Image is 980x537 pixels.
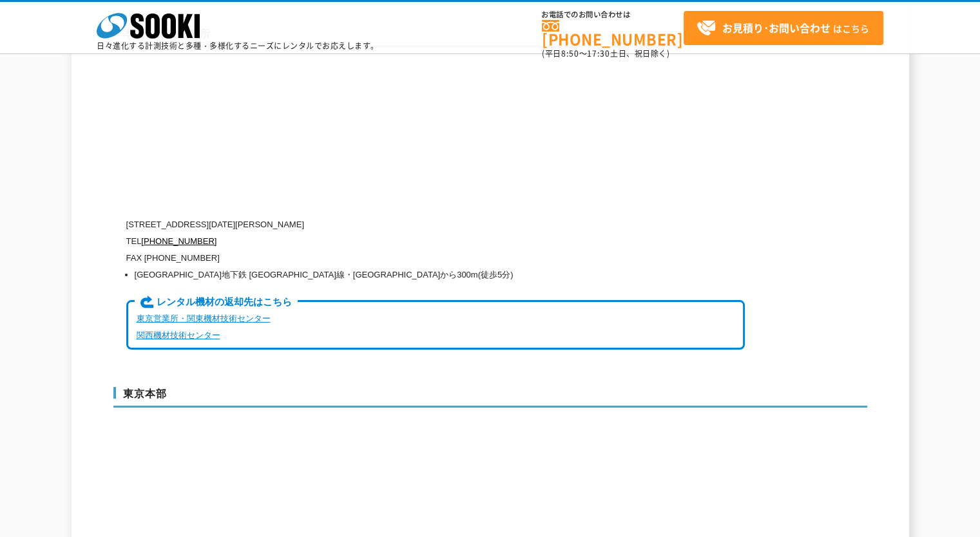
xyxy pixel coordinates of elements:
a: [PHONE_NUMBER] [542,20,684,46]
span: 8:50 [561,48,579,59]
span: (平日 ～ 土日、祝日除く) [542,48,669,59]
strong: お見積り･お問い合わせ [722,20,831,35]
span: レンタル機材の返却先はこちら [135,296,298,310]
a: 東京営業所・関東機材技術センター [137,314,271,323]
span: 17:30 [587,48,610,59]
a: [PHONE_NUMBER] [141,236,216,246]
a: お見積り･お問い合わせはこちら [684,11,883,45]
li: [GEOGRAPHIC_DATA]地下鉄 [GEOGRAPHIC_DATA]線・[GEOGRAPHIC_DATA]から300m(徒歩5分) [135,267,745,283]
h3: 東京本部 [113,387,867,408]
p: FAX [PHONE_NUMBER] [126,250,745,267]
a: 関西機材技術センター [137,330,220,340]
p: 日々進化する計測技術と多種・多様化するニーズにレンタルでお応えします。 [97,42,379,50]
p: [STREET_ADDRESS][DATE][PERSON_NAME] [126,216,745,233]
span: お電話でのお問い合わせは [542,11,684,19]
span: はこちら [697,19,869,38]
p: TEL [126,233,745,250]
